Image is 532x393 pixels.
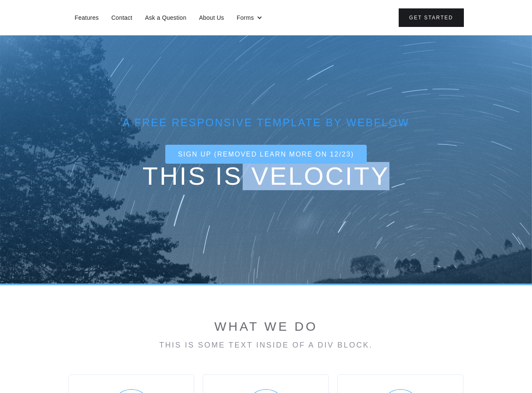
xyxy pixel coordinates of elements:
[141,12,191,23] a: Ask a Question
[69,319,464,334] h2: what we do
[165,145,367,164] a: sign up (removed learn more on 12/23)
[233,11,267,24] div: Forms
[399,8,464,27] a: Get Started
[71,12,103,23] a: Features
[107,12,137,23] a: Contact
[69,117,464,128] div: A free reSPonsive template by webflow
[195,12,228,23] a: About Us
[69,341,464,349] div: This is some text inside of a div block.
[237,13,254,22] div: Forms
